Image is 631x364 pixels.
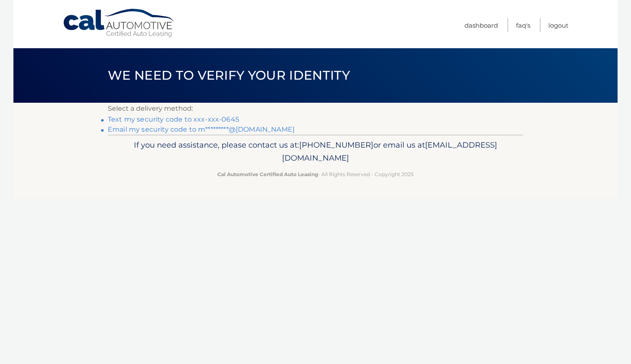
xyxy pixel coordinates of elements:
[299,140,373,150] span: [PHONE_NUMBER]
[217,171,318,177] strong: Cal Automotive Certified Auto Leasing
[108,68,350,83] span: We need to verify your identity
[108,115,239,123] a: Text my security code to xxx-xxx-0645
[108,103,523,114] p: Select a delivery method:
[464,18,498,32] a: Dashboard
[113,138,518,165] p: If you need assistance, please contact us at: or email us at
[108,125,295,133] a: Email my security code to m*********@[DOMAIN_NAME]
[113,170,518,179] p: - All Rights Reserved - Copyright 2025
[63,8,176,38] a: Cal Automotive
[548,18,568,32] a: Logout
[516,18,530,32] a: FAQ's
